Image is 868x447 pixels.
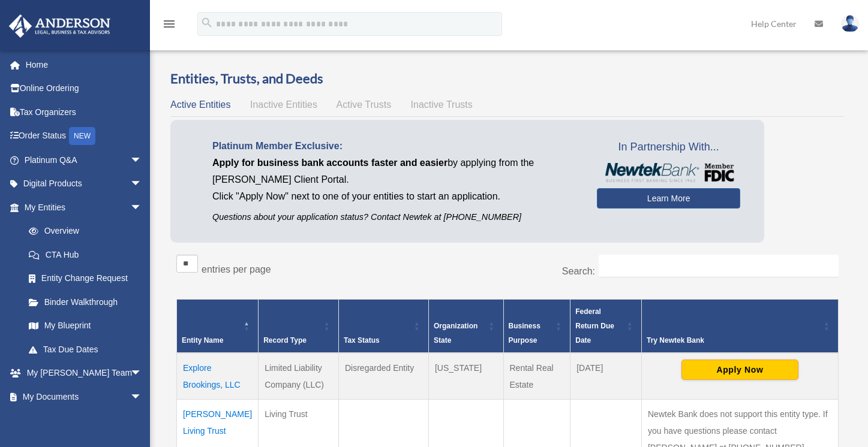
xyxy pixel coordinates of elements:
[130,148,154,173] span: arrow_drop_down
[17,219,148,243] a: Overview
[681,360,798,380] button: Apply Now
[17,337,154,361] a: Tax Due Dates
[428,299,503,353] th: Organization State: Activate to sort
[130,385,154,409] span: arrow_drop_down
[337,99,392,110] span: Active Trusts
[17,314,154,338] a: My Blueprint
[570,299,642,353] th: Federal Return Due Date: Activate to sort
[177,353,259,400] td: Explore Brookings, LLC
[212,138,579,155] p: Platinum Member Exclusive:
[338,299,428,353] th: Tax Status: Activate to sort
[647,333,820,348] div: Try Newtek Bank
[8,77,160,101] a: Online Ordering
[162,21,176,31] a: menu
[428,353,503,400] td: [US_STATE]
[5,14,114,38] img: Anderson Advisors Platinum Portal
[841,15,859,32] img: User Pic
[212,188,579,205] p: Click "Apply Now" next to one of your entities to start an application.
[641,299,838,353] th: Try Newtek Bank : Activate to sort
[17,290,154,314] a: Binder Walkthrough
[597,138,740,157] span: In Partnership With...
[202,264,271,274] label: entries per page
[8,124,160,149] a: Order StatusNEW
[259,299,339,353] th: Record Type: Activate to sort
[597,188,740,209] a: Learn More
[170,70,845,88] h3: Entities, Trusts, and Deeds
[177,299,259,353] th: Entity Name: Activate to invert sorting
[8,385,160,409] a: My Documentsarrow_drop_down
[562,266,595,276] label: Search:
[182,336,223,345] span: Entity Name
[170,99,230,110] span: Active Entities
[8,172,160,196] a: Digital Productsarrow_drop_down
[17,243,154,267] a: CTA Hub
[212,155,579,188] p: by applying from the [PERSON_NAME] Client Portal.
[338,353,428,400] td: Disregarded Entity
[503,299,570,353] th: Business Purpose: Activate to sort
[263,336,307,345] span: Record Type
[130,361,154,386] span: arrow_drop_down
[130,195,154,220] span: arrow_drop_down
[8,100,160,124] a: Tax Organizers
[250,99,317,110] span: Inactive Entities
[603,163,734,182] img: NewtekBankLogoSM.png
[575,307,614,345] span: Federal Return Due Date
[259,353,339,400] td: Limited Liability Company (LLC)
[570,353,642,400] td: [DATE]
[8,361,160,385] a: My [PERSON_NAME] Teamarrow_drop_down
[200,16,214,29] i: search
[17,267,154,291] a: Entity Change Request
[411,99,473,110] span: Inactive Trusts
[130,172,154,197] span: arrow_drop_down
[69,127,95,145] div: NEW
[8,148,160,172] a: Platinum Q&Aarrow_drop_down
[8,53,160,77] a: Home
[509,322,540,345] span: Business Purpose
[212,210,579,225] p: Questions about your application status? Contact Newtek at [PHONE_NUMBER]
[212,158,447,168] span: Apply for business bank accounts faster and easier
[162,17,176,31] i: menu
[503,353,570,400] td: Rental Real Estate
[344,336,380,345] span: Tax Status
[8,195,154,219] a: My Entitiesarrow_drop_down
[434,322,477,345] span: Organization State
